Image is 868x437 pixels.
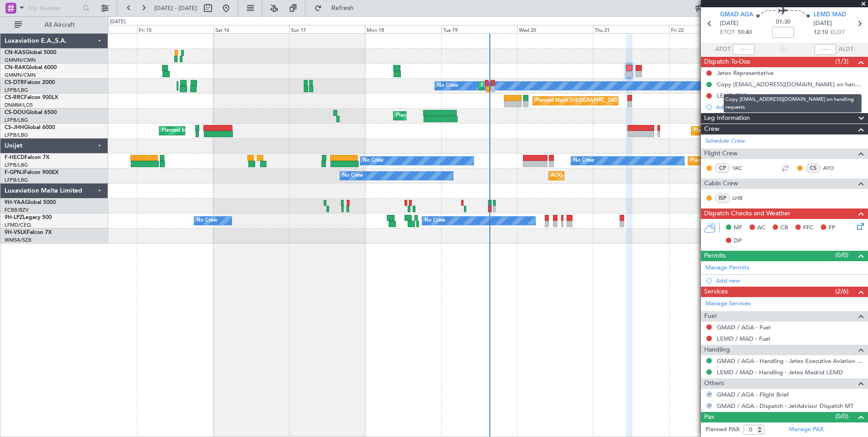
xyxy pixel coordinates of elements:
span: (2/6) [835,287,848,296]
div: ISP [715,193,730,203]
span: CN-KAS [5,50,25,55]
span: Crew [704,124,720,134]
span: F-GPNJ [5,170,24,175]
a: CS-RRCFalcon 900LX [5,95,58,100]
span: CS-DOU [5,110,26,115]
a: F-GPNJFalcon 900EX [5,170,59,175]
span: LEMD MAD [814,10,846,20]
a: Manage Services [705,299,751,308]
div: Planned Maint [GEOGRAPHIC_DATA] ([GEOGRAPHIC_DATA]) [162,124,305,138]
a: GMAD / AGA - Flight Brief [717,391,789,398]
div: Tue 19 [441,25,517,33]
span: Pax [704,412,714,422]
span: DP [734,237,742,246]
a: 9H-YAAGlobal 5000 [5,200,56,205]
span: CS-JHH [5,125,24,130]
a: GMAD / AGA - Handling - Jetex Executive Aviation Morocco GMAD / AGA [717,357,863,365]
a: LHB [732,194,753,202]
div: Wed 20 [517,25,593,33]
a: F-HECDFalcon 7X [5,155,49,160]
div: Fri 22 [669,25,745,33]
span: [DATE] - [DATE] [154,4,197,12]
span: (1/3) [835,57,848,66]
span: [DATE] [814,19,832,28]
a: LFMD/CEQ [5,222,31,228]
div: Thu 21 [593,25,669,33]
div: Add new [716,103,863,111]
span: 9H-VSLK [5,230,27,235]
span: Cabin Crew [704,179,738,189]
div: Planned Maint [GEOGRAPHIC_DATA] ([GEOGRAPHIC_DATA]) [694,124,837,138]
span: MF [734,223,742,233]
span: 01:30 [776,18,790,27]
span: Others [704,378,724,389]
a: LFPB/LBG [5,162,28,169]
span: 12:10 [814,28,828,37]
a: GMMN/CMN [5,57,36,64]
span: Handling [704,345,730,355]
button: Refresh [310,1,365,15]
div: Add new [716,277,863,284]
div: No Crew [424,214,445,228]
input: Trip Number [28,1,80,15]
a: LEMD / MAD - Handling - Jetex Madrid LEMD [717,368,843,376]
div: No Crew [197,214,217,228]
a: WMSA/SZB [5,237,31,243]
span: 9H-YAA [5,200,25,205]
div: [DATE] [110,18,125,26]
a: FCBB/BZV [5,207,29,214]
span: FP [829,223,835,233]
a: CN-RAKGlobal 6000 [5,65,57,70]
a: LFPB/LBG [5,177,28,184]
div: Planned Maint Sofia [481,79,528,93]
span: Services [704,287,728,297]
a: Schedule Crew [705,137,745,146]
label: Planned PAX [705,425,740,434]
input: --:-- [733,44,755,55]
span: CS-DTR [5,80,24,85]
button: All Aircraft [10,18,99,32]
span: ALDT [838,45,853,54]
a: Manage Permits [705,263,750,273]
div: No Crew [342,169,363,183]
span: Refresh [324,5,362,11]
div: Fri 15 [137,25,213,33]
span: All Aircraft [24,22,96,28]
div: Planned Maint [GEOGRAPHIC_DATA] ([GEOGRAPHIC_DATA]) [396,109,539,123]
a: CS-DTRFalcon 2000 [5,80,55,85]
a: CS-DOUGlobal 6500 [5,110,57,115]
span: ATOT [715,45,730,54]
span: ETOT [720,28,735,37]
a: DNMM/LOS [5,102,33,109]
span: 10:40 [737,28,752,37]
span: (0/0) [835,412,848,421]
a: YAC [732,164,753,172]
a: 9H-VSLKFalcon 7X [5,230,52,235]
span: CS-RRC [5,95,24,100]
a: CS-JHHGlobal 6000 [5,125,55,130]
a: GMAD / AGA - Fuel [717,323,770,331]
a: LEMD / MAD - Fuel [717,335,770,343]
a: 9H-LPZLegacy 500 [5,215,52,220]
div: Mon 18 [365,25,441,33]
div: No Crew [363,154,384,168]
div: CP [715,163,730,173]
span: (0/0) [835,250,848,260]
span: GMAD AGA [720,10,753,20]
div: Copy [EMAIL_ADDRESS][DOMAIN_NAME] on handling requests [724,94,862,113]
div: Jetex Representative [717,69,774,77]
span: Dispatch To-Dos [704,57,750,67]
span: ELDT [830,28,845,37]
a: LFPB/LBG [5,132,28,139]
a: LFPB/LBG [5,87,28,94]
span: 9H-LPZ [5,215,23,220]
div: Sat 16 [213,25,289,33]
span: FFC [803,223,814,233]
span: Fuel [704,311,716,322]
a: GMAD / AGA - Dispatch - JetAdvisor Dispatch MT [717,402,853,410]
span: CN-RAK [5,65,26,70]
div: Sun 17 [289,25,365,33]
div: AOG Maint Hyères ([GEOGRAPHIC_DATA]-[GEOGRAPHIC_DATA]) [551,169,705,183]
div: CS [806,163,821,173]
span: Permits [704,251,725,261]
